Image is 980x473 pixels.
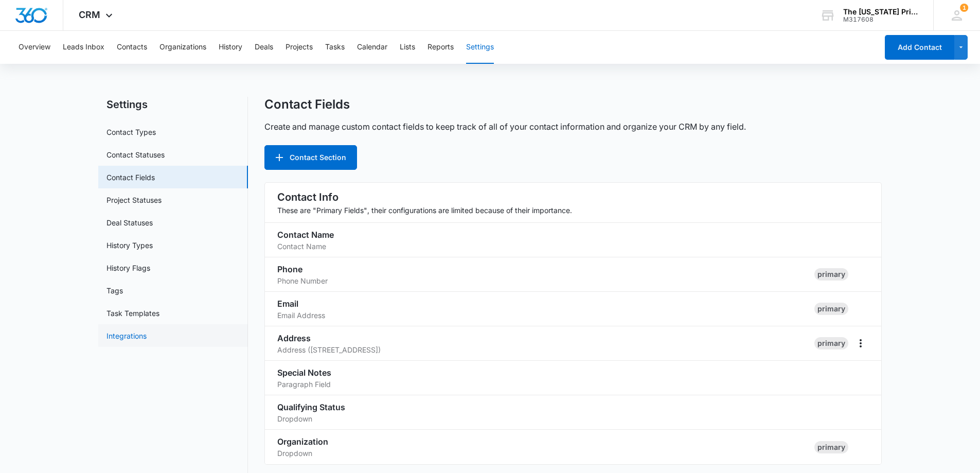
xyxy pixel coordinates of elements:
p: These are "Primary Fields", their configurations are limited because of their importance. [277,205,572,216]
h3: Contact Name [277,229,844,241]
button: Lists [400,31,415,64]
a: History Types [106,240,153,251]
div: account id [843,16,918,23]
h3: Phone [277,263,806,275]
a: Deal Statuses [106,217,153,228]
p: Contact Name [277,241,326,252]
h1: Contact Fields [264,97,350,112]
a: Project Statuses [106,195,162,205]
button: Organizations [159,31,206,64]
button: Reports [427,31,454,64]
h2: Contact Info [277,189,572,205]
button: Settings [466,31,494,64]
a: Integrations [106,330,147,341]
a: Tags [106,285,123,296]
button: Deals [255,31,273,64]
button: Add Contact [885,35,954,60]
button: Leads Inbox [63,31,104,64]
span: 1 [960,4,968,12]
h3: Qualifying Status [277,401,844,413]
button: Overview [19,31,50,64]
h3: Address [277,332,806,344]
div: primary [814,337,848,349]
button: More [852,335,869,352]
div: notifications count [960,4,968,12]
h2: Settings [98,97,248,112]
div: primary [814,441,848,453]
p: Phone Number [277,275,328,286]
a: History Flags [106,262,150,273]
div: account name [843,8,918,16]
h3: Organization [277,435,806,448]
p: Dropdown [277,448,312,459]
button: Projects [286,31,313,64]
button: Tasks [325,31,345,64]
p: Email Address [277,310,325,321]
span: CRM [79,9,100,20]
a: Contact Fields [106,172,155,183]
a: Contact Types [106,127,156,137]
h3: Email [277,297,806,310]
p: Address ([STREET_ADDRESS]) [277,344,381,355]
h3: Special Notes [277,366,844,379]
button: Contact Section [264,145,357,170]
button: Calendar [357,31,387,64]
a: Task Templates [106,308,159,319]
div: primary [814,268,848,281]
p: Paragraph Field [277,379,331,390]
a: Contact Statuses [106,149,165,160]
button: History [219,31,242,64]
p: Dropdown [277,413,312,424]
div: primary [814,303,848,315]
p: Create and manage custom contact fields to keep track of all of your contact information and orga... [264,120,746,133]
button: Contacts [117,31,147,64]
